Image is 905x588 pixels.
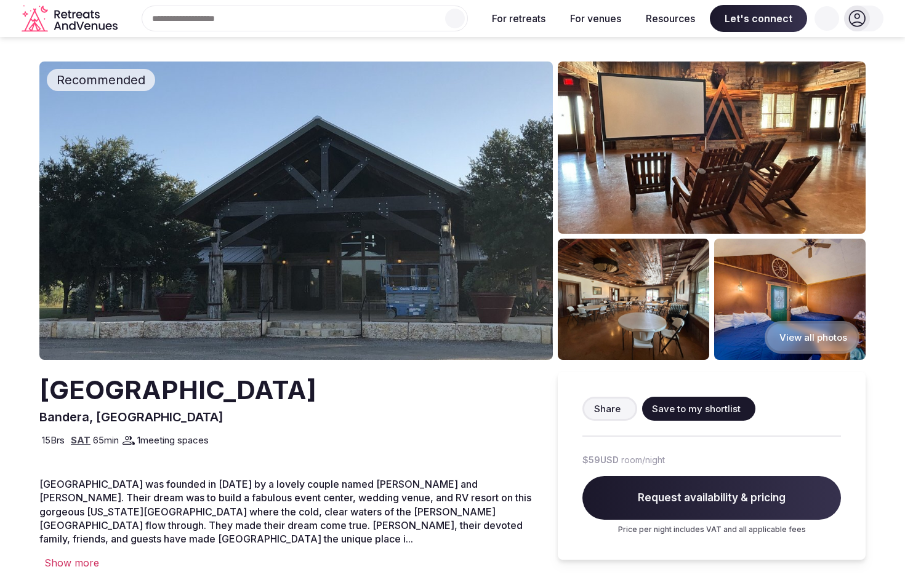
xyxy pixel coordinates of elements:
[558,239,709,360] img: Venue gallery photo
[39,478,531,546] span: [GEOGRAPHIC_DATA] was founded in [DATE] by a lovely couple named [PERSON_NAME] and [PERSON_NAME]....
[137,434,209,447] span: 1 meeting spaces
[93,434,119,447] span: 65 min
[710,5,807,32] span: Let's connect
[582,476,841,520] span: Request availability & pricing
[636,5,705,32] button: Resources
[582,397,637,421] button: Share
[621,454,665,466] span: room/night
[47,69,155,91] div: Recommended
[39,372,316,408] h2: [GEOGRAPHIC_DATA]
[482,5,555,32] button: For retreats
[39,556,533,570] div: Show more
[714,239,866,360] img: Venue gallery photo
[39,410,223,424] span: Bandera, [GEOGRAPHIC_DATA]
[582,525,841,535] p: Price per night includes VAT and all applicable fees
[558,62,866,234] img: Venue gallery photo
[582,454,619,466] span: $59 USD
[652,402,741,415] span: Save to my shortlist
[560,5,631,32] button: For venues
[765,321,859,354] button: View all photos
[22,5,120,33] svg: Retreats and Venues company logo
[71,434,90,446] a: SAT
[39,62,553,360] img: Venue cover photo
[642,397,755,421] button: Save to my shortlist
[42,434,65,447] span: 15 Brs
[594,402,621,415] span: Share
[52,71,150,89] span: Recommended
[22,5,120,33] a: Visit the homepage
